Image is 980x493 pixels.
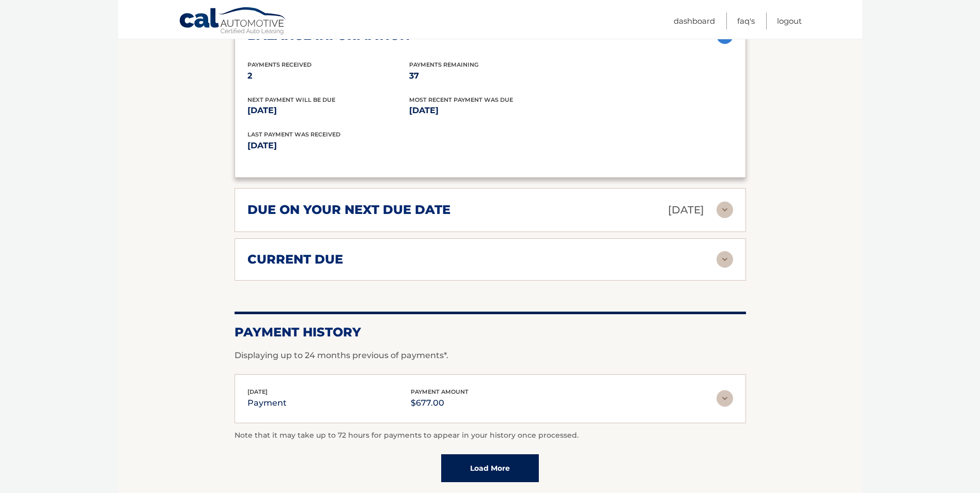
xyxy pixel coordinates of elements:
span: Payments Received [247,61,312,68]
p: [DATE] [247,103,409,118]
p: Displaying up to 24 months previous of payments*. [235,349,746,362]
h2: Payment History [235,325,746,340]
p: $677.00 [411,396,469,410]
h2: due on your next due date [247,202,450,218]
span: [DATE] [247,388,268,395]
a: Cal Automotive [179,7,287,37]
p: [DATE] [247,138,490,153]
img: accordion-rest.svg [717,390,733,407]
p: [DATE] [409,103,571,118]
span: Payments Remaining [409,61,478,68]
p: 2 [247,69,409,83]
p: Note that it may take up to 72 hours for payments to appear in your history once processed. [235,429,746,442]
p: [DATE] [668,201,704,219]
a: FAQ's [737,12,755,29]
span: Last Payment was received [247,131,340,138]
p: payment [247,396,287,410]
span: payment amount [411,388,469,395]
h2: current due [247,252,343,267]
span: Most Recent Payment Was Due [409,96,513,103]
a: Load More [441,454,539,482]
img: accordion-rest.svg [717,202,733,218]
img: accordion-rest.svg [717,251,733,268]
p: 37 [409,69,571,83]
a: Logout [777,12,802,29]
a: Dashboard [674,12,715,29]
span: Next Payment will be due [247,96,335,103]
